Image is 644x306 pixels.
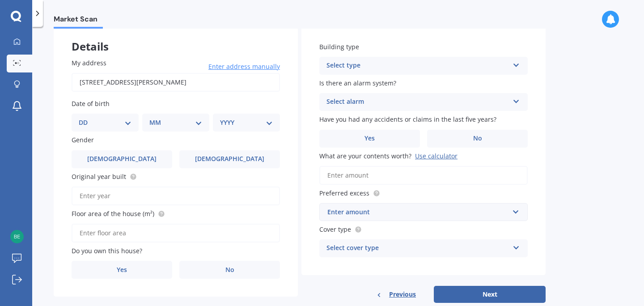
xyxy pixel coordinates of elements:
[326,243,509,254] div: Select cover type
[208,62,280,71] span: Enter address manually
[72,73,280,92] input: Enter address
[72,224,280,242] input: Enter floor area
[72,246,142,255] span: Do you own this house?
[473,135,482,142] span: No
[72,59,106,67] span: My address
[327,207,509,217] div: Enter amount
[415,152,458,160] div: Use calculator
[319,225,351,234] span: Cover type
[72,187,280,205] input: Enter year
[364,135,375,142] span: Yes
[319,42,359,51] span: Building type
[72,136,94,144] span: Gender
[87,155,157,163] span: [DEMOGRAPHIC_DATA]
[72,172,126,181] span: Original year built
[389,288,416,301] span: Previous
[195,155,264,163] span: [DEMOGRAPHIC_DATA]
[319,152,411,160] span: What are your contents worth?
[10,230,24,243] img: 5c9bebc65cb96f91007bbf9a1fbe640d
[225,266,234,274] span: No
[326,97,509,107] div: Select alarm
[54,24,298,51] div: Details
[54,15,103,27] span: Market Scan
[319,115,496,124] span: Have you had any accidents or claims in the last five years?
[117,266,127,274] span: Yes
[326,60,509,71] div: Select type
[319,189,369,197] span: Preferred excess
[72,99,110,108] span: Date of birth
[72,209,154,218] span: Floor area of the house (m²)
[434,286,546,303] button: Next
[319,79,396,87] span: Is there an alarm system?
[319,166,528,185] input: Enter amount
